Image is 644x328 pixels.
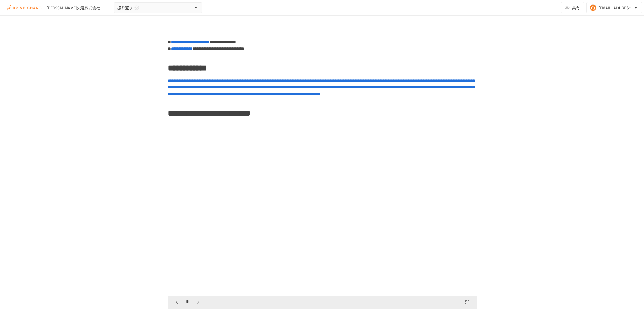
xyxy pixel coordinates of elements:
img: i9VDDS9JuLRLX3JIUyK59LcYp6Y9cayLPHs4hOxMB9W [7,3,42,12]
span: 共有 [572,5,580,11]
span: 振り返り [117,4,133,11]
button: 共有 [561,2,584,13]
div: [EMAIL_ADDRESS][DOMAIN_NAME] [599,4,633,11]
button: [EMAIL_ADDRESS][DOMAIN_NAME] [586,2,642,13]
div: [PERSON_NAME]交通株式会社 [46,5,100,11]
button: 振り返り [114,2,202,13]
